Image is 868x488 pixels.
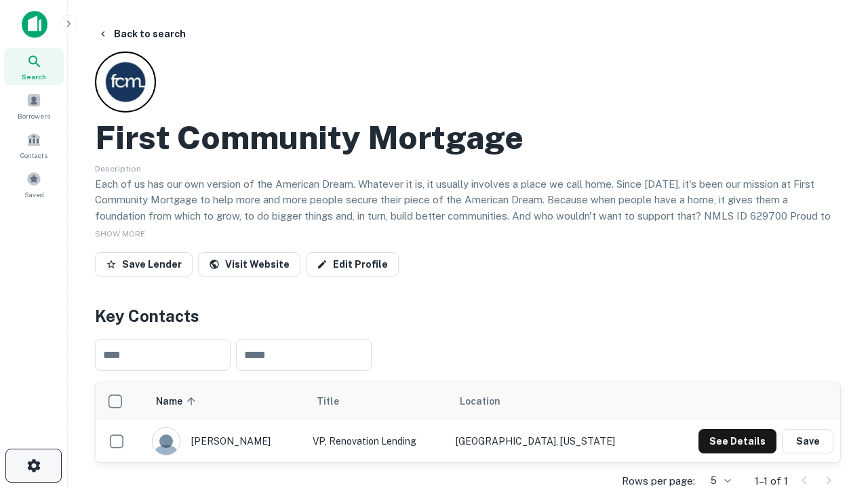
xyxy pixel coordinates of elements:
th: Title [306,382,449,420]
th: Name [145,382,306,420]
span: Title [317,393,357,409]
a: Search [4,48,64,85]
iframe: Chat Widget [800,380,868,445]
button: See Details [698,429,776,453]
span: Contacts [20,150,47,161]
h4: Key Contacts [95,304,841,328]
a: Contacts [4,127,64,163]
span: Search [22,71,46,82]
div: scrollable content [96,382,840,462]
img: 9c8pery4andzj6ohjkjp54ma2 [153,428,180,455]
a: Edit Profile [306,252,399,277]
td: VP, Renovation Lending [306,420,449,462]
span: Location [460,393,500,409]
button: Back to search [92,22,191,46]
span: SHOW MORE [95,229,145,239]
a: Visit Website [198,252,300,277]
button: Save Lender [95,252,193,277]
td: [GEOGRAPHIC_DATA], [US_STATE] [449,420,659,462]
h2: First Community Mortgage [95,118,524,157]
img: capitalize-icon.png [22,11,47,38]
button: Save [782,429,833,453]
a: Saved [4,166,64,203]
span: Description [95,164,141,174]
span: Borrowers [18,110,50,121]
div: [PERSON_NAME] [152,427,299,455]
span: Name [156,393,200,409]
span: Saved [24,189,44,200]
a: Borrowers [4,87,64,124]
th: Location [449,382,659,420]
p: Each of us has our own version of the American Dream. Whatever it is, it usually involves a place... [95,176,841,240]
